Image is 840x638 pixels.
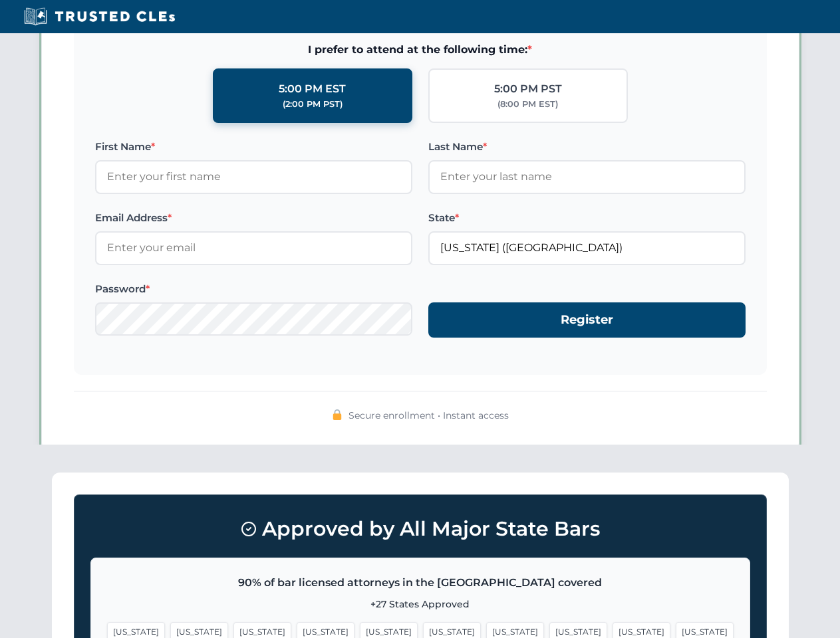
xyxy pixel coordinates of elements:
[349,408,509,423] span: Secure enrollment • Instant access
[95,210,412,226] label: Email Address
[95,139,412,155] label: First Name
[95,160,412,193] input: Enter your first name
[283,98,343,111] div: (2:00 PM PST)
[90,511,750,547] h3: Approved by All Major State Bars
[428,160,746,193] input: Enter your last name
[95,41,746,58] span: I prefer to attend at the following time:
[107,597,734,611] p: +27 States Approved
[428,231,746,265] input: Florida (FL)
[95,281,412,297] label: Password
[497,98,558,111] div: (8:00 PM EST)
[428,302,746,338] button: Register
[95,231,412,265] input: Enter your email
[494,80,562,98] div: 5:00 PM PST
[428,139,746,155] label: Last Name
[332,409,343,420] img: 🔒
[279,80,346,98] div: 5:00 PM EST
[428,210,746,226] label: State
[20,7,179,27] img: Trusted CLEs
[107,574,734,591] p: 90% of bar licensed attorneys in the [GEOGRAPHIC_DATA] covered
